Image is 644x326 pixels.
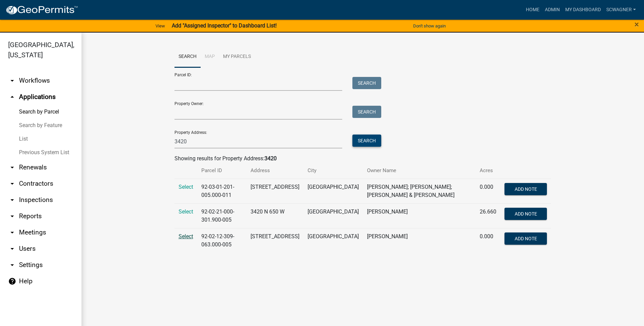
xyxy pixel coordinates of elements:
button: Search [352,106,381,118]
td: 26.660 [476,203,500,228]
a: Select [179,208,193,215]
th: Owner Name [363,163,476,179]
td: 0.000 [476,228,500,253]
i: arrow_drop_down [8,261,16,269]
button: Close [634,20,639,28]
td: 0.000 [476,179,500,203]
span: × [634,20,639,29]
button: Search [352,77,381,89]
a: Select [179,233,193,240]
td: [GEOGRAPHIC_DATA] [303,203,363,228]
td: 92-02-21-000-301.900-005 [197,203,246,228]
button: Add Note [504,232,547,245]
button: Don't show again [410,20,448,32]
strong: 3420 [264,155,277,162]
a: Home [523,3,542,16]
td: 3420 N 650 W [246,203,303,228]
button: Add Note [504,208,547,220]
td: 92-02-12-309-063.000-005 [197,228,246,253]
a: My Parcels [219,46,255,68]
i: arrow_drop_down [8,180,16,188]
a: scwagner [604,3,639,16]
span: Add Note [515,186,537,191]
th: Acres [476,163,500,179]
td: [PERSON_NAME] [363,228,476,253]
a: Select [179,184,193,190]
td: [PERSON_NAME] [363,203,476,228]
th: City [303,163,363,179]
i: help [8,277,16,285]
a: My Dashboard [563,3,604,16]
button: Add Note [504,183,547,195]
strong: Add "Assigned Inspector" to Dashboard List! [172,22,277,29]
div: Showing results for Property Address: [174,155,551,163]
i: arrow_drop_down [8,163,16,171]
span: Add Note [515,211,537,216]
i: arrow_drop_down [8,212,16,220]
th: Address [246,163,303,179]
button: Search [352,135,381,147]
td: [GEOGRAPHIC_DATA] [303,228,363,253]
i: arrow_drop_up [8,93,16,101]
a: View [153,20,168,32]
i: arrow_drop_down [8,228,16,237]
i: arrow_drop_down [8,245,16,253]
td: [STREET_ADDRESS] [246,228,303,253]
span: Add Note [515,236,537,241]
td: [GEOGRAPHIC_DATA] [303,179,363,203]
th: Parcel ID [197,163,246,179]
i: arrow_drop_down [8,77,16,85]
a: Search [174,46,201,68]
a: Admin [542,3,563,16]
i: arrow_drop_down [8,196,16,204]
td: [STREET_ADDRESS] [246,179,303,203]
td: [PERSON_NAME]; [PERSON_NAME]; [PERSON_NAME] & [PERSON_NAME] [363,179,476,203]
td: 92-03-01-201-005.000-011 [197,179,246,203]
